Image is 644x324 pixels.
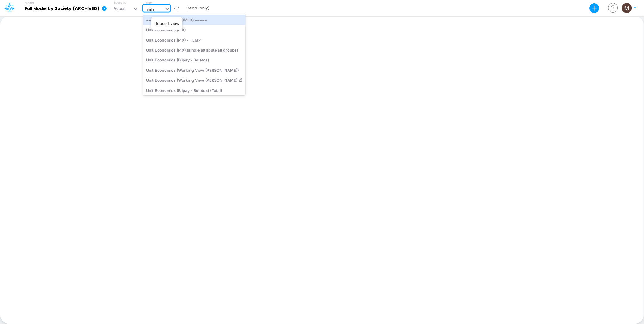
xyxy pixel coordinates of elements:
[143,75,245,85] div: Unit Economics (Working View [PERSON_NAME] 2)
[25,1,34,5] label: Model
[143,25,245,35] div: Unit Economics (PIX)
[143,15,245,25] div: ===== UNIT ECONOMICS =====
[143,55,245,65] div: Unit Economics (Bilpay - Boletos)
[114,6,126,13] div: Actual
[151,17,182,30] div: Rebuild view
[186,5,210,11] b: (read-only)
[145,0,152,5] label: View
[25,6,100,11] b: Full Model by Society (ARCHIVED)
[143,45,245,55] div: Unit Economics (PIX) (single attribute all groups)
[114,0,126,5] label: Scenario
[143,65,245,75] div: Unit Economics (Working View [PERSON_NAME])
[143,85,245,95] div: Unit Economics (Bilpay - Boletos) (Total)
[143,35,245,45] div: Unit Economics (PIX) - TEMP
